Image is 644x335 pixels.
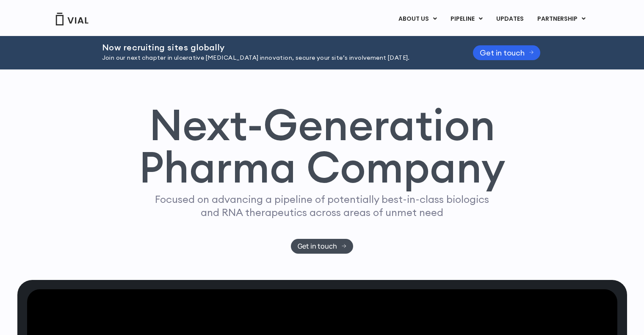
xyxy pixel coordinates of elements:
[102,43,452,52] h2: Now recruiting sites globally
[531,12,592,26] a: PARTNERSHIPMenu Toggle
[444,12,489,26] a: PIPELINEMenu Toggle
[392,12,443,26] a: ABOUT USMenu Toggle
[55,13,89,25] img: Vial Logo
[139,103,506,189] h1: Next-Generation Pharma Company
[298,243,337,249] span: Get in touch
[152,193,493,219] p: Focused on advancing a pipeline of potentially best-in-class biologics and RNA therapeutics acros...
[480,50,525,56] span: Get in touch
[473,45,541,60] a: Get in touch
[291,239,353,254] a: Get in touch
[489,12,530,26] a: UPDATES
[102,53,452,63] p: Join our next chapter in ulcerative [MEDICAL_DATA] innovation, secure your site’s involvement [DA...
